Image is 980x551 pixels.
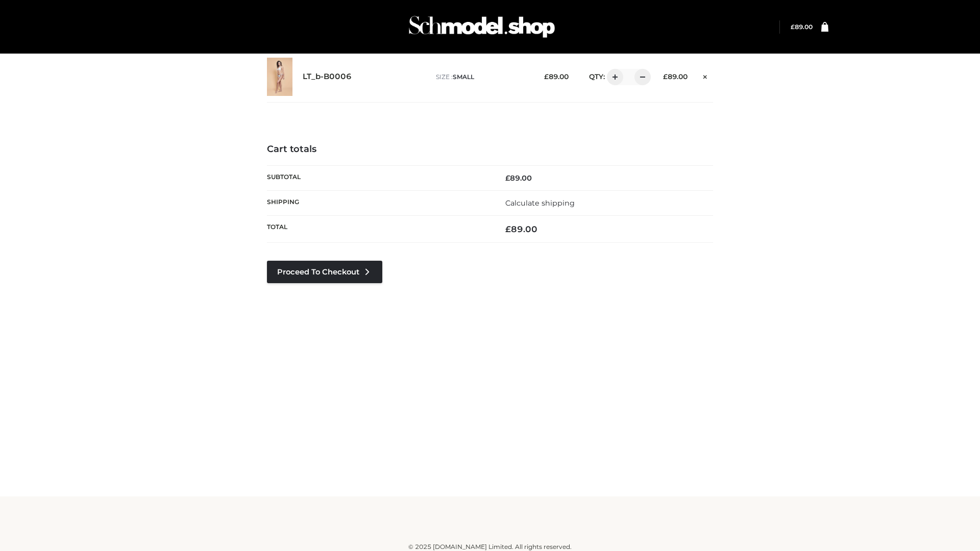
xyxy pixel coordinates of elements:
a: Calculate shipping [505,198,575,208]
a: LT_b-B0006 [303,72,352,82]
span: £ [663,72,668,81]
th: Total [267,216,490,243]
a: Remove this item [698,69,713,82]
div: QTY: [579,69,647,85]
bdi: 89.00 [505,224,537,234]
h4: Cart totals [267,144,713,155]
span: £ [505,224,511,234]
th: Shipping [267,190,490,215]
span: £ [505,173,510,183]
p: size : [436,72,528,82]
bdi: 89.00 [505,173,532,183]
img: Schmodel Admin 964 [405,7,558,47]
a: Proceed to Checkout [267,261,382,283]
span: SMALL [453,73,474,81]
a: £89.00 [791,23,813,31]
bdi: 89.00 [663,72,688,81]
bdi: 89.00 [791,23,813,31]
bdi: 89.00 [544,72,569,81]
span: £ [544,72,549,81]
th: Subtotal [267,165,490,190]
span: £ [791,23,795,31]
